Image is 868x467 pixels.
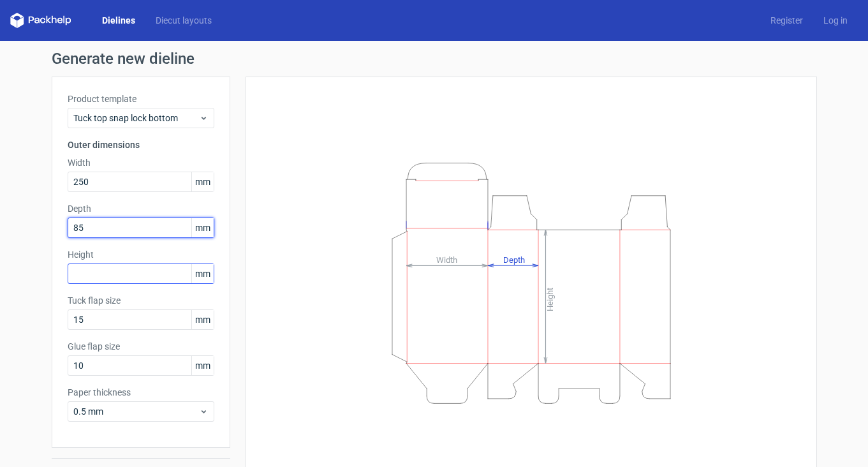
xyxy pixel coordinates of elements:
span: Tuck top snap lock bottom [73,112,199,124]
label: Height [68,248,214,261]
span: mm [191,172,214,191]
span: mm [191,218,214,237]
a: Dielines [92,14,145,27]
label: Depth [68,202,214,215]
a: Log in [813,14,858,27]
a: Diecut layouts [145,14,222,27]
span: 0.5 mm [73,405,199,418]
tspan: Width [436,255,457,264]
h3: Outer dimensions [68,138,214,151]
tspan: Depth [503,255,525,264]
h1: Generate new dieline [52,51,817,66]
label: Glue flap size [68,340,214,353]
span: mm [191,356,214,375]
span: mm [191,264,214,283]
tspan: Height [545,287,555,311]
label: Product template [68,93,214,105]
label: Tuck flap size [68,294,214,307]
span: mm [191,310,214,329]
label: Paper thickness [68,386,214,399]
label: Width [68,156,214,169]
a: Register [760,14,813,27]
